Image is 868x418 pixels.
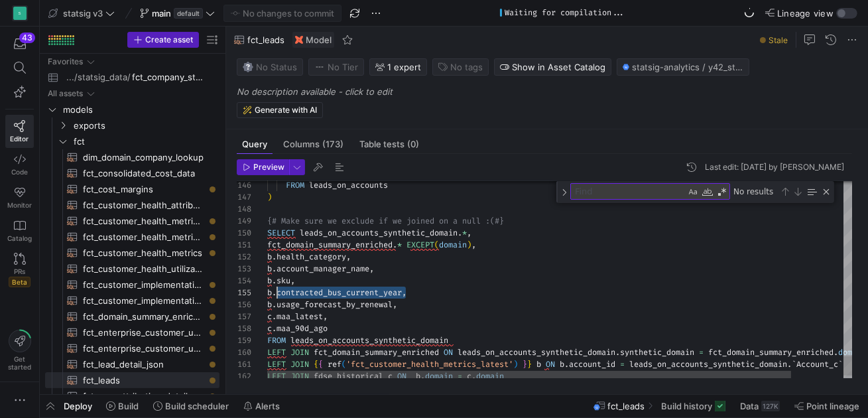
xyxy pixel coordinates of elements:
[45,388,219,404] div: Press SPACE to select this row.
[615,347,620,358] span: .
[132,70,205,85] span: fct_company_stats
[792,359,796,370] span: `
[45,309,219,324] div: Press SPACE to select this row.
[513,359,518,370] span: )
[620,347,694,358] span: synthetic_domain
[444,347,453,358] span: ON
[83,277,204,293] span: fct_customer_implementation_metrics_latest​​​​​​​​​​
[237,334,251,346] div: 159
[450,62,483,72] span: No tags
[45,261,219,277] div: Press SPACE to select this row.
[13,7,27,20] div: S
[715,185,729,198] div: Use Regular Expression (⌥⌘R)
[127,32,199,48] button: Create asset
[45,197,219,213] div: Press SPACE to select this row.
[283,140,343,149] span: Columns
[45,324,219,340] div: Press SPACE to select this row.
[11,168,28,176] span: Code
[165,401,229,411] span: Build scheduler
[255,401,280,411] span: Alerts
[19,33,35,43] div: 43
[346,251,351,262] span: ,
[45,293,219,309] div: Press SPACE to select this row.
[272,251,277,262] span: .
[439,240,467,250] span: domain
[494,58,611,76] button: Show in Asset Catalog
[253,163,284,172] span: Preview
[255,105,317,115] span: Generate with AI
[277,299,393,310] span: usage_forecast_by_renewal
[322,140,343,149] span: (173)
[769,35,788,45] span: Stale
[5,148,34,181] a: Code
[45,181,219,197] a: fct_cost_margins​​​​​​​​​​
[290,335,448,346] span: leads_on_accounts_synthetic_domain
[323,311,328,322] span: ,
[237,346,251,358] div: 160
[267,263,272,274] span: b
[237,179,251,191] div: 146
[237,287,251,299] div: 155
[780,186,790,197] div: Previous Match (⇧Enter)
[83,214,204,229] span: fct_customer_health_metrics_latest​​​​​​​​​​
[45,70,219,85] a: .../statsig_data/fct_company_stats
[314,62,325,72] img: No tier
[267,323,272,334] span: c
[277,275,290,286] span: sku
[45,293,219,309] a: fct_customer_implementation_metrics​​​​​​​​​​
[314,359,318,370] span: {
[237,191,251,203] div: 147
[74,134,217,149] span: fct
[7,234,32,242] span: Catalog
[393,240,397,250] span: .
[45,245,219,261] a: fct_customer_health_metrics​​​​​​​​​​
[495,216,504,226] span: #}
[434,240,439,250] span: (
[237,370,251,382] div: 162
[83,245,204,261] span: fct_customer_health_metrics​​​​​​​​​​
[243,62,253,72] img: No status
[300,228,458,238] span: leads_on_accounts_synthetic_domain
[45,324,219,340] a: fct_enterprise_customer_usage_3d_lag​​​​​​​​​​
[608,401,645,411] span: fct_leads
[45,356,219,372] a: fct_lead_detail_json​​​​​​​​​​
[45,229,219,245] div: Press SPACE to select this row.
[48,89,83,98] div: All assets
[8,355,31,371] span: Get started
[45,356,219,372] div: Press SPACE to select this row.
[5,324,34,376] button: Getstarted
[83,166,204,181] span: fct_consolidated_cost_data​​​​​​​​​​
[45,149,219,165] div: Press SPACE to select this row.
[272,275,277,286] span: .
[527,359,532,370] span: }
[734,395,786,417] button: Data127K
[83,357,204,372] span: fct_lead_detail_json​​​​​​​​​​
[237,251,251,263] div: 152
[787,359,792,370] span: .
[407,140,419,149] span: (0)
[83,373,204,388] span: fct_leads​​​​​​​​​​
[732,183,778,200] div: No results
[792,186,803,197] div: Next Match (Enter)
[309,180,388,190] span: leads_on_accounts
[467,228,471,238] span: ,
[83,309,204,324] span: fct_domain_summary_enriched​​​​​​​​​​
[5,32,34,56] button: 43
[523,359,527,370] span: }
[118,401,139,411] span: Build
[655,395,731,417] button: Build history
[267,240,393,250] span: fct_domain_summary_enriched
[341,359,346,370] span: (
[45,277,219,293] div: Press SPACE to select this row.
[306,35,332,45] span: Model
[237,239,251,251] div: 151
[63,8,103,19] span: statsig v3
[290,347,309,358] span: JOIN
[9,277,31,287] span: Beta
[512,62,605,72] span: Show in Asset Catalog
[83,198,204,213] span: fct_customer_health_attributes​​​​​​​​​​
[788,395,865,417] button: Point lineage
[272,263,277,274] span: .
[821,186,832,197] div: Close (Escape)
[45,149,219,165] a: dim_domain_company_lookup​​​​​​​​​​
